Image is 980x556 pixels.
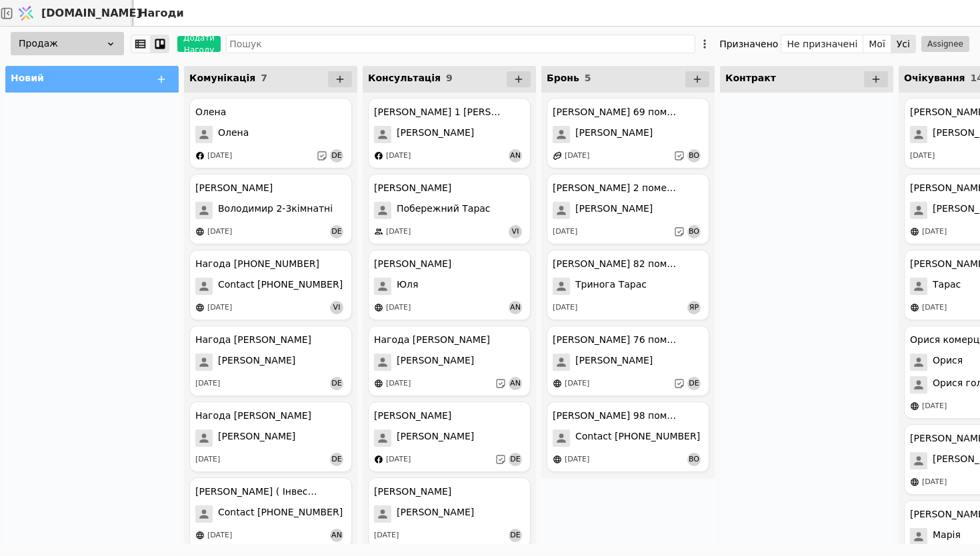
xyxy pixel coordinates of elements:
[330,453,343,466] span: de
[575,202,653,219] span: [PERSON_NAME]
[189,98,352,168] div: ОленаОлена[DATE]de
[565,454,589,465] div: [DATE]
[189,402,352,472] div: Нагода [PERSON_NAME][PERSON_NAME][DATE]de
[368,250,531,320] div: [PERSON_NAME]Юля[DATE]an
[386,226,411,238] div: [DATE]
[218,505,343,523] span: Contact [PHONE_NUMBER]
[547,98,709,168] div: [PERSON_NAME] 69 помешкання [PERSON_NAME][PERSON_NAME][DATE]bo
[330,301,343,314] span: vi
[330,529,343,542] span: an
[575,354,653,371] span: [PERSON_NAME]
[177,36,221,52] button: Додати Нагоду
[910,402,919,411] img: online-store.svg
[195,333,311,347] div: Нагода [PERSON_NAME]
[719,35,778,53] div: Призначено
[207,530,232,541] div: [DATE]
[368,73,441,83] span: Консультація
[195,105,226,119] div: Олена
[687,301,701,314] span: Яр
[195,257,319,271] div: Нагода [PHONE_NUMBER]
[687,377,701,390] span: de
[16,1,36,26] img: Logo
[169,36,221,52] a: Додати Нагоду
[218,354,295,371] span: [PERSON_NAME]
[195,227,205,236] img: online-store.svg
[218,429,295,447] span: [PERSON_NAME]
[921,36,969,52] button: Assignee
[207,150,232,162] div: [DATE]
[189,73,255,83] span: Комунікація
[509,149,522,162] span: an
[910,477,919,487] img: online-store.svg
[226,35,695,53] input: Пошук
[330,225,343,238] span: de
[374,530,399,541] div: [DATE]
[397,126,474,143] span: [PERSON_NAME]
[368,326,531,396] div: Нагода [PERSON_NAME][PERSON_NAME][DATE]an
[575,278,647,295] span: Тринога Тарас
[13,1,133,26] a: [DOMAIN_NAME]
[553,181,679,195] div: [PERSON_NAME] 2 помешкання [PERSON_NAME]
[863,35,891,53] button: Мої
[195,378,220,390] div: [DATE]
[195,454,220,465] div: [DATE]
[922,302,947,314] div: [DATE]
[547,402,709,472] div: [PERSON_NAME] 98 помешкання [PERSON_NAME]Contact [PHONE_NUMBER][DATE]bo
[575,126,653,143] span: [PERSON_NAME]
[330,377,343,390] span: de
[195,485,322,499] div: [PERSON_NAME] ( Інвестиція )
[547,326,709,396] div: [PERSON_NAME] 76 помешкання [PERSON_NAME][PERSON_NAME][DATE]de
[910,303,919,312] img: online-store.svg
[386,150,411,162] div: [DATE]
[207,226,232,238] div: [DATE]
[781,35,863,53] button: Не призначені
[195,181,273,195] div: [PERSON_NAME]
[374,257,451,271] div: [PERSON_NAME]
[725,73,776,83] span: Контракт
[922,226,947,238] div: [DATE]
[386,454,411,465] div: [DATE]
[565,150,589,162] div: [DATE]
[397,505,474,523] span: [PERSON_NAME]
[218,202,333,219] span: Володимир 2-3кімнатні
[41,5,141,21] span: [DOMAIN_NAME]
[374,409,451,423] div: [PERSON_NAME]
[397,354,474,371] span: [PERSON_NAME]
[687,453,701,466] span: bo
[195,303,205,312] img: online-store.svg
[922,401,947,412] div: [DATE]
[910,150,935,162] div: [DATE]
[386,378,411,390] div: [DATE]
[553,455,562,464] img: online-store.svg
[575,429,700,447] span: Contact [PHONE_NUMBER]
[133,5,184,21] h2: Нагоди
[687,149,701,162] span: bo
[553,333,679,347] div: [PERSON_NAME] 76 помешкання [PERSON_NAME]
[547,73,579,83] span: Бронь
[509,301,522,314] span: an
[195,409,311,423] div: Нагода [PERSON_NAME]
[189,326,352,396] div: Нагода [PERSON_NAME][PERSON_NAME][DATE]de
[687,225,701,238] span: bo
[553,151,562,160] img: affiliate-program.svg
[933,354,963,371] span: Орися
[397,202,491,219] span: Побережний Тарас
[195,151,205,160] img: facebook.svg
[368,174,531,244] div: [PERSON_NAME]Побережний Тарас[DATE]vi
[509,377,522,390] span: an
[553,379,562,388] img: online-store.svg
[374,333,490,347] div: Нагода [PERSON_NAME]
[891,35,915,53] button: Усі
[368,98,531,168] div: [PERSON_NAME] 1 [PERSON_NAME][PERSON_NAME][DATE]an
[374,105,501,119] div: [PERSON_NAME] 1 [PERSON_NAME]
[368,402,531,472] div: [PERSON_NAME][PERSON_NAME][DATE]de
[904,73,965,83] span: Очікування
[397,278,418,295] span: Юля
[933,278,961,295] span: Тарас
[218,278,343,295] span: Contact [PHONE_NUMBER]
[509,453,522,466] span: de
[565,378,589,390] div: [DATE]
[374,485,451,499] div: [PERSON_NAME]
[386,302,411,314] div: [DATE]
[189,477,352,548] div: [PERSON_NAME] ( Інвестиція )Contact [PHONE_NUMBER][DATE]an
